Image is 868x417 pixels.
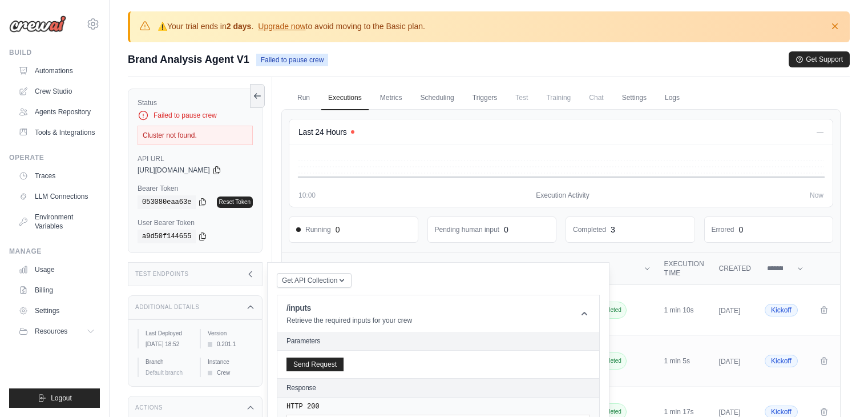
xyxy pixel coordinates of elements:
h2: Parameters [286,336,590,346]
span: [URL][DOMAIN_NAME] [138,166,210,175]
a: Tools & Integrations [14,123,100,142]
div: Operate [9,153,100,162]
a: Settings [615,86,653,110]
p: Your trial ends in . to avoid moving to the Basic plan. [158,21,425,32]
th: Inputs [282,252,584,285]
a: Executions [321,86,369,110]
span: Kickoff [765,304,798,316]
a: Usage [14,260,100,279]
a: Run [290,86,317,110]
label: Version [208,329,253,338]
a: Metrics [373,86,409,110]
label: Last Deployed [146,329,191,338]
a: Triggers [466,86,504,110]
a: LLM Connections [14,187,100,206]
label: Status [138,98,253,107]
code: a9d50f144655 [138,230,196,243]
a: Logs [658,86,687,110]
time: [DATE] [719,408,741,416]
span: Training is not available until the deployment is complete [539,86,578,109]
dd: Errored [712,225,734,234]
a: Upgrade now [258,22,305,31]
span: Get API Collection [282,276,337,285]
time: [DATE] [719,358,741,366]
label: Branch [146,358,191,366]
label: Bearer Token [138,184,253,193]
div: Build [9,48,100,57]
button: Send Request [286,358,344,371]
div: Manage [9,247,100,256]
span: Chat is not available until the deployment is complete [582,86,610,109]
a: Settings [14,302,100,320]
th: Created [712,252,758,285]
span: Resources [35,327,67,336]
code: 053080eaa63e [138,195,196,209]
div: 1 min 10s [664,306,705,315]
h1: /inputs [286,302,412,314]
img: Logo [9,15,66,33]
span: Default branch [146,370,183,376]
button: Get Support [789,51,850,67]
a: Scheduling [413,86,461,110]
a: Environment Variables [14,208,100,235]
div: 0 [336,224,340,235]
h3: Test Endpoints [135,271,189,278]
h4: Last 24 Hours [298,126,346,138]
label: User Bearer Token [138,218,253,227]
span: Execution Activity [536,191,589,200]
a: Crew Studio [14,82,100,101]
th: Execution Time [657,252,712,285]
div: Failed to pause crew [138,110,253,121]
div: 1 min 5s [664,356,705,366]
div: 0.201.1 [208,340,253,348]
span: Failed to pause crew [256,54,329,66]
label: API URL [138,154,253,163]
p: Retrieve the required inputs for your crew [286,316,412,325]
a: Reset Token [217,197,253,208]
div: 3 [611,224,615,235]
span: Brand Analysis Agent V1 [128,51,249,67]
h3: Actions [135,404,163,411]
time: October 8, 2025 at 18:52 AEDT [146,341,179,347]
dd: Completed [573,225,606,234]
a: Agents Repository [14,103,100,121]
span: — [817,128,823,136]
dd: Pending human input [435,225,499,234]
div: 0 [504,224,508,235]
h2: Response [286,383,316,392]
button: Logout [9,388,100,408]
time: [DATE] [719,307,741,315]
span: Running [296,225,331,234]
label: Instance [208,358,253,366]
strong: ⚠️ [158,22,167,31]
a: Billing [14,281,100,299]
span: Now [810,191,823,200]
div: 0 [739,224,744,235]
a: Traces [14,167,100,185]
span: Kickoff [765,355,798,367]
strong: 2 days [227,22,252,31]
a: Automations [14,62,100,80]
span: Test [508,86,535,109]
div: Crew [208,368,253,377]
button: Get API Collection [277,273,352,288]
div: 1 min 17s [664,407,705,416]
span: Logout [51,394,72,403]
div: Cluster not found. [138,126,253,145]
button: Resources [14,322,100,340]
pre: HTTP 200 [286,402,590,411]
h3: Additional Details [135,304,199,311]
span: 10:00 [298,191,316,200]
